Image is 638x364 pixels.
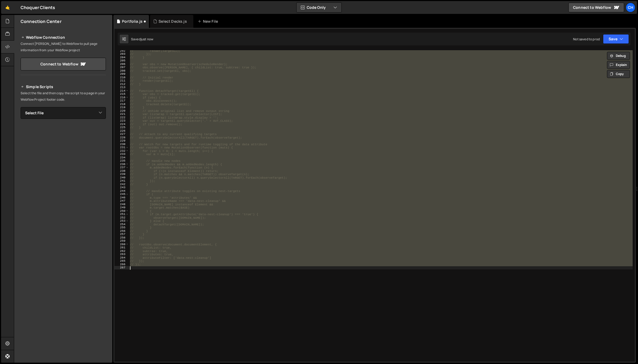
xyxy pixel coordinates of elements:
div: 232 [114,149,129,153]
div: 213 [114,86,129,89]
div: 222 [114,116,129,119]
div: 226 [114,129,129,133]
button: Copy [607,70,630,78]
div: 267 [114,266,129,269]
div: 242 [114,183,129,186]
div: 211 [114,79,129,83]
div: 217 [114,99,129,103]
div: 208 [114,69,129,73]
div: 220 [114,109,129,113]
div: 212 [114,83,129,86]
div: 210 [114,76,129,79]
div: 209 [114,72,129,76]
div: 259 [114,239,129,243]
div: 230 [114,143,129,146]
a: Ch [626,3,635,12]
div: 204 [114,56,129,59]
div: 260 [114,243,129,246]
div: Choquer Clients [21,4,55,11]
div: 227 [114,132,129,136]
div: 225 [114,126,129,129]
div: just now [141,37,153,41]
div: 235 [114,159,129,163]
h2: Simple Scripts [21,84,106,90]
p: Select the file and then copy the script to a page in your Webflow Project footer code. [21,90,106,103]
div: 216 [114,96,129,99]
div: 257 [114,233,129,236]
div: 203 [114,52,129,56]
div: 247 [114,199,129,203]
div: 223 [114,119,129,123]
div: 233 [114,152,129,156]
button: Debug [607,52,630,60]
a: Connect to Webflow [21,58,106,71]
div: 263 [114,253,129,256]
div: 224 [114,123,129,126]
div: 219 [114,106,129,109]
div: 266 [114,263,129,266]
div: 252 [114,216,129,220]
div: 218 [114,103,129,106]
div: 261 [114,246,129,249]
div: 258 [114,236,129,240]
div: 243 [114,186,129,189]
button: Save [603,34,629,44]
div: 241 [114,179,129,183]
a: 🤙 [1,1,14,14]
div: 244 [114,189,129,193]
div: 239 [114,173,129,176]
div: 237 [114,166,129,169]
div: 207 [114,66,129,69]
div: 255 [114,226,129,229]
div: 249 [114,206,129,209]
div: 253 [114,219,129,223]
div: 234 [114,156,129,159]
div: 221 [114,112,129,116]
div: 256 [114,229,129,233]
h2: Connection Center [21,18,62,24]
div: 248 [114,203,129,206]
iframe: YouTube video player [21,179,106,227]
div: 250 [114,209,129,213]
div: 238 [114,169,129,173]
div: 245 [114,193,129,196]
div: 205 [114,59,129,62]
p: Connect [PERSON_NAME] to Webflow to pull page information from your Webflow project [21,41,106,53]
div: Saved [131,37,153,41]
div: 229 [114,139,129,143]
div: 254 [114,223,129,226]
div: New File [198,19,220,24]
div: 240 [114,176,129,179]
div: 251 [114,213,129,216]
div: 246 [114,196,129,199]
div: Not saved to prod [573,37,600,41]
div: 215 [114,92,129,96]
div: 265 [114,259,129,263]
div: 231 [114,146,129,149]
div: Portfolia.js [122,19,143,24]
a: Connect to Webflow [568,3,624,12]
button: Explain [607,61,630,69]
div: 262 [114,249,129,253]
button: Code Only [297,3,341,12]
div: 264 [114,256,129,260]
iframe: YouTube video player [21,128,106,176]
div: 202 [114,49,129,53]
h2: Webflow Connection [21,34,106,41]
div: 206 [114,62,129,66]
div: 236 [114,163,129,166]
div: Select Decks.js [159,19,187,24]
div: 214 [114,89,129,93]
div: 228 [114,136,129,139]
